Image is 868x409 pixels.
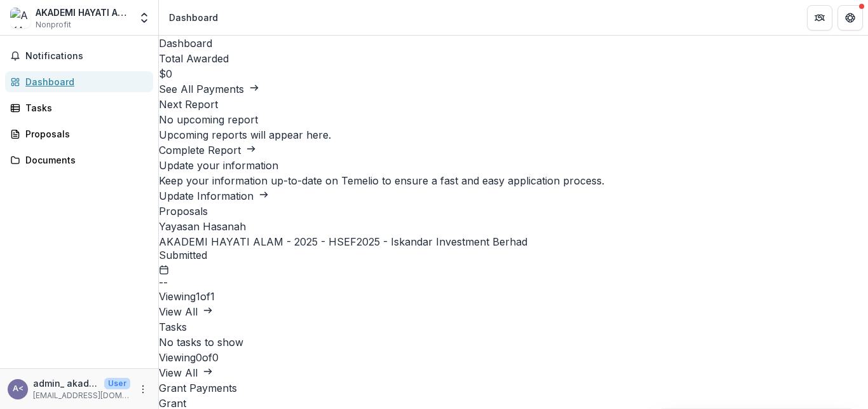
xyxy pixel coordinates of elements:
button: See All Payments [159,81,259,97]
div: AKADEMI HAYATI ALAM [36,6,130,19]
h2: Update your information [159,158,868,173]
p: Viewing 0 of 0 [159,350,868,365]
a: Documents [5,149,153,170]
a: Update Information [159,190,269,202]
h2: Proposals [159,204,868,219]
h2: Grant Payments [159,380,868,396]
button: Partners [807,5,832,31]
a: AKADEMI HAYATI ALAM - 2025 - HSEF2025 - Iskandar Investment Berhad [159,235,527,248]
div: Documents [25,153,143,167]
a: Proposals [5,123,153,144]
p: Upcoming reports will appear here. [159,127,868,142]
h2: Next Report [159,97,868,112]
h2: Total Awarded [159,51,868,66]
nav: breadcrumb [164,8,223,27]
div: admin_ akademihayatialam <akademihayatialamadmn@gmail.com> [13,385,24,393]
h2: Tasks [159,319,868,335]
button: Get Help [837,5,863,31]
p: User [104,378,130,389]
button: Notifications [5,46,153,66]
h3: No upcoming report [159,112,868,127]
a: View All [159,366,213,379]
p: Viewing 1 of 1 [159,289,868,304]
h1: Dashboard [159,36,868,51]
div: Tasks [25,101,143,114]
h3: Keep your information up-to-date on Temelio to ensure a fast and easy application process. [159,173,868,188]
a: View All [159,305,213,318]
div: Dashboard [169,11,218,24]
h3: $0 [159,66,868,81]
button: Open entity switcher [135,5,153,31]
p: No tasks to show [159,335,868,350]
p: admin_ akademihayatialam <[EMAIL_ADDRESS][DOMAIN_NAME]> [33,377,99,390]
span: Notifications [25,51,148,62]
div: Proposals [25,127,143,141]
span: -- [159,277,169,289]
span: Submitted [159,249,207,261]
p: [EMAIL_ADDRESS][DOMAIN_NAME] [33,390,130,401]
span: Nonprofit [36,19,71,31]
img: AKADEMI HAYATI ALAM [10,8,31,28]
div: Dashboard [25,75,143,88]
a: Complete Report [159,144,256,156]
a: Dashboard [5,71,153,92]
a: Tasks [5,97,153,118]
p: Yayasan Hasanah [159,219,868,234]
button: More [135,382,151,397]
